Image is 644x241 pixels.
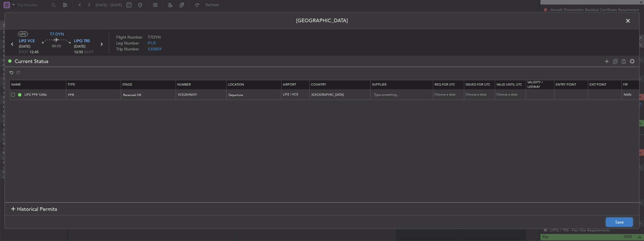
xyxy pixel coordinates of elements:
span: Validity / Leeway [527,80,543,89]
span: Exit Point [589,82,606,87]
span: Fir [623,82,628,87]
button: Save [606,218,633,227]
span: Entry Point [556,82,576,87]
header: [GEOGRAPHIC_DATA] [5,12,639,29]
